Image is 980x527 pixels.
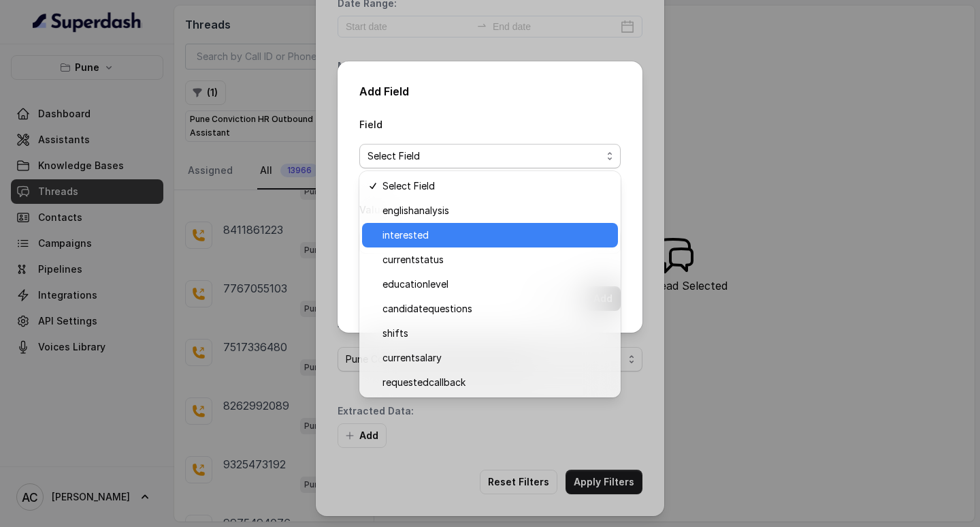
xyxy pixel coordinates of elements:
[382,227,610,243] span: interested
[382,301,610,317] span: candidatequestions
[359,171,621,397] div: Select Field
[382,276,610,292] span: educationlevel
[367,148,602,164] span: Select Field
[382,374,610,391] span: requestedcallback
[382,178,610,194] span: Select Field
[382,350,610,366] span: currentsalary
[382,325,610,342] span: shifts
[382,252,610,268] span: currentstatus
[359,144,621,168] button: Select Field
[382,202,610,219] span: englishanalysis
